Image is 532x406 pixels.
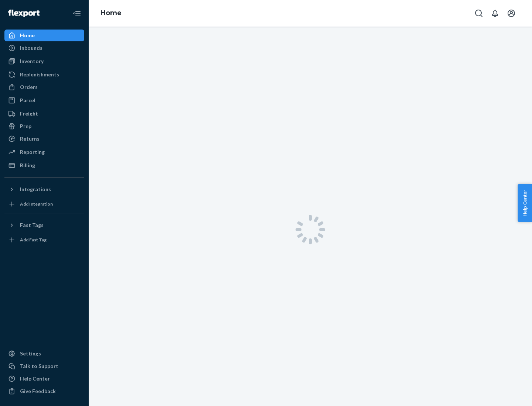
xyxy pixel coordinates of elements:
button: Help Center [518,184,532,222]
a: Returns [4,133,84,145]
a: Home [4,30,84,41]
div: Prep [20,123,31,130]
div: Home [20,32,35,39]
button: Integrations [4,183,84,195]
button: Open account menu [504,6,519,21]
a: Replenishments [4,69,84,80]
div: Replenishments [20,71,59,78]
a: Home [100,9,122,17]
button: Open Search Box [471,6,486,21]
div: Inventory [20,58,44,65]
a: Add Integration [4,198,84,210]
a: Talk to Support [4,360,84,372]
div: Parcel [20,97,35,104]
a: Reporting [4,146,84,158]
ol: breadcrumbs [95,3,127,24]
a: Freight [4,108,84,120]
div: Help Center [20,375,50,382]
a: Parcel [4,94,84,106]
div: Reporting [20,148,45,156]
div: Add Fast Tag [20,237,47,243]
a: Inventory [4,55,84,67]
img: Flexport logo [8,10,40,17]
div: Orders [20,83,38,91]
a: Settings [4,348,84,359]
a: Add Fast Tag [4,234,84,246]
div: Talk to Support [20,362,58,370]
div: Give Feedback [20,388,56,395]
div: Add Integration [20,201,53,207]
div: Inbounds [20,44,42,52]
a: Help Center [4,373,84,385]
div: Freight [20,110,38,117]
a: Inbounds [4,42,84,54]
button: Give Feedback [4,385,84,397]
div: Settings [20,350,41,357]
div: Returns [20,135,40,142]
a: Prep [4,120,84,132]
a: Billing [4,159,84,171]
button: Open notifications [488,6,502,21]
div: Integrations [20,186,51,193]
div: Fast Tags [20,221,44,229]
button: Fast Tags [4,219,84,231]
a: Orders [4,81,84,93]
div: Billing [20,162,35,169]
button: Close Navigation [69,6,84,21]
